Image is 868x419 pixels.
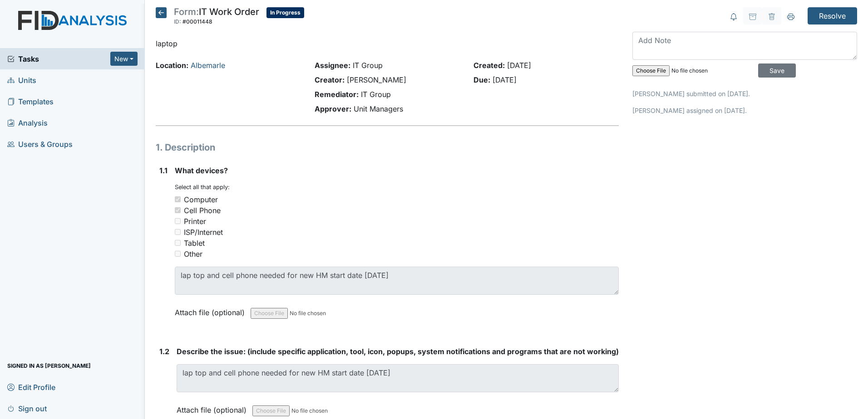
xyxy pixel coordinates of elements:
small: Select all that apply: [175,184,230,190]
span: Describe the issue: (include specific application, tool, icon, popups, system notifications and p... [177,347,619,356]
p: laptop [156,38,619,49]
strong: Assignee: [315,61,350,70]
h1: 1. Description [156,141,619,154]
input: Computer [175,196,181,202]
span: Edit Profile [7,380,55,394]
span: Form: [174,6,199,17]
strong: Created: [473,61,505,70]
span: Units [7,73,36,87]
button: New [110,52,138,66]
strong: Due: [473,75,490,84]
input: Tablet [175,240,181,246]
div: Cell Phone [184,205,221,216]
label: Attach file (optional) [175,302,248,318]
span: [PERSON_NAME] [347,75,406,84]
div: ISP/Internet [184,227,223,238]
span: Users & Groups [7,137,73,151]
span: Templates [7,94,54,108]
span: ID: [174,18,181,25]
a: Tasks [7,54,110,64]
div: Computer [184,194,218,205]
textarea: lap top and cell phone needed for new HM start date [DATE] [175,267,619,295]
label: 1.1 [159,165,168,176]
span: Sign out [7,401,47,415]
a: Albemarle [191,61,225,70]
span: Analysis [7,116,48,130]
span: [DATE] [493,75,517,84]
input: Printer [175,218,181,224]
label: 1.2 [159,346,169,357]
input: Other [175,251,181,257]
span: What devices? [175,166,228,175]
span: Signed in as [PERSON_NAME] [7,359,91,373]
span: IT Group [361,90,391,99]
textarea: lap top and cell phone needed for new HM start date [DATE] [177,364,619,392]
div: Printer [184,216,206,227]
strong: Creator: [315,75,345,84]
span: #00011448 [182,18,212,25]
p: [PERSON_NAME] assigned on [DATE]. [632,106,857,115]
strong: Approver: [315,104,351,113]
input: ISP/Internet [175,229,181,235]
input: Save [758,63,796,78]
p: [PERSON_NAME] submitted on [DATE]. [632,89,857,98]
strong: Location: [156,61,188,70]
span: [DATE] [507,61,531,70]
input: Cell Phone [175,207,181,213]
div: IT Work Order [174,7,259,27]
strong: Remediator: [315,90,359,99]
span: In Progress [266,7,304,18]
div: Other [184,248,202,259]
div: Tablet [184,238,205,248]
label: Attach file (optional) [177,400,250,415]
span: IT Group [353,61,383,70]
span: Unit Managers [354,104,403,113]
input: Resolve [808,7,857,24]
